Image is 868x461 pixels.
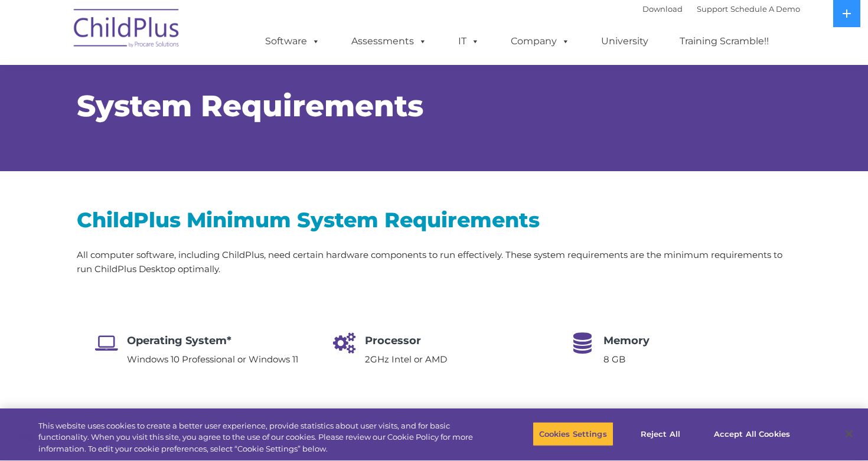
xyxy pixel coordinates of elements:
a: Company [499,30,582,53]
button: Reject All [624,421,697,446]
p: All computer software, including ChildPlus, need certain hardware components to run effectively. ... [77,248,791,276]
a: University [589,30,660,53]
a: Software [253,30,332,53]
button: Close [836,421,862,447]
span: Processor [365,334,421,347]
span: System Requirements [77,88,423,124]
font: | [642,4,800,14]
a: Schedule A Demo [730,4,800,14]
span: Memory [603,334,650,347]
a: Training Scramble!! [668,30,781,53]
a: Assessments [340,30,439,53]
span: 2GHz Intel or AMD [365,354,447,365]
button: Cookies Settings [533,421,614,446]
a: Support [697,4,728,14]
a: Download [642,4,683,14]
span: 8 GB [603,354,625,365]
img: ChildPlus by Procare Solutions [68,1,186,60]
h2: ChildPlus Minimum System Requirements [77,207,791,233]
div: This website uses cookies to create a better user experience, provide statistics about user visit... [38,420,478,455]
h4: Operating System* [127,332,298,349]
p: Windows 10 Professional or Windows 11 [127,352,298,367]
a: IT [446,30,491,53]
button: Accept All Cookies [707,421,797,446]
